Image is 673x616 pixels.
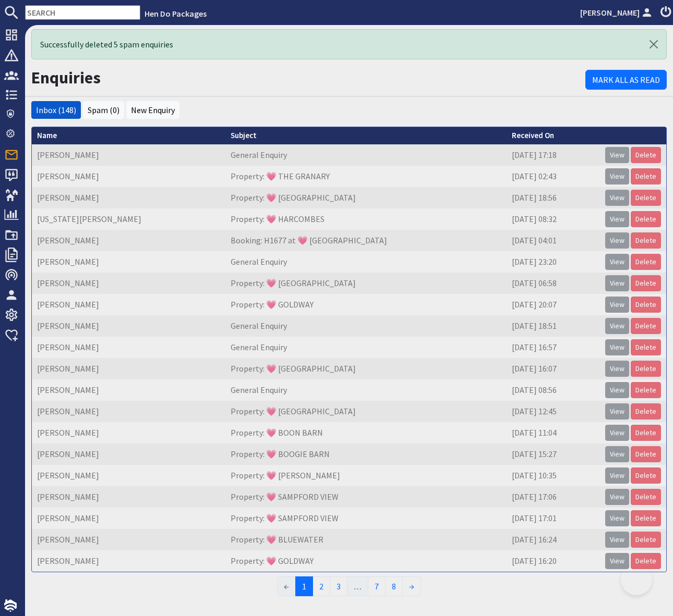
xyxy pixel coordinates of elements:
a: Delete [631,425,661,441]
td: [PERSON_NAME] [32,273,225,294]
td: [DATE] 16:07 [507,358,600,379]
a: View [605,339,629,355]
a: View [605,318,629,334]
td: [PERSON_NAME] [32,230,225,251]
iframe: Toggle Customer Support [621,564,652,595]
a: Delete [631,147,661,163]
a: Delete [631,211,661,227]
a: Spam (0) [88,105,119,115]
td: [DATE] 18:56 [507,187,600,208]
a: View [605,297,629,313]
td: [PERSON_NAME] [32,401,225,422]
a: Delete [631,446,661,462]
a: 2 [313,576,330,596]
a: View [605,489,629,505]
td: [DATE] 02:43 [507,166,600,187]
td: [DATE] 11:04 [507,422,600,443]
a: Inbox (148) [36,105,76,115]
td: [DATE] 15:27 [507,443,600,465]
td: [DATE] 17:06 [507,486,600,508]
a: View [605,147,629,163]
td: [DATE] 17:18 [507,144,600,166]
td: [PERSON_NAME] [32,379,225,401]
td: General Enquiry [225,251,507,273]
td: General Enquiry [225,315,507,337]
td: [PERSON_NAME] [32,187,225,208]
td: [DATE] 16:20 [507,550,600,572]
a: View [605,382,629,398]
td: Property: 💗 SAMPFORD VIEW [225,508,507,529]
td: General Enquiry [225,379,507,401]
a: Mark All As Read [585,70,667,90]
td: [PERSON_NAME] [32,422,225,443]
a: View [605,361,629,377]
td: Property: 💗 BOOGIE BARN [225,443,507,465]
td: Property: 💗 [GEOGRAPHIC_DATA] [225,273,507,294]
td: Property: 💗 GOLDWAY [225,550,507,572]
td: [DATE] 04:01 [507,230,600,251]
a: 3 [330,576,347,596]
td: [DATE] 08:32 [507,208,600,230]
a: Delete [631,232,661,249]
td: Property: 💗 SAMPFORD VIEW [225,486,507,508]
a: Delete [631,168,661,184]
a: Delete [631,489,661,505]
a: Delete [631,403,661,420]
a: Delete [631,467,661,484]
td: [PERSON_NAME] [32,315,225,337]
a: View [605,168,629,184]
a: Delete [631,361,661,377]
a: Delete [631,318,661,334]
img: staytech_i_w-64f4e8e9ee0a9c174fd5317b4b171b261742d2d393467e5bdba4413f4f884c10.svg [4,599,17,612]
a: New Enquiry [131,105,175,115]
a: Delete [631,510,661,526]
td: [PERSON_NAME] [32,465,225,486]
td: Property: 💗 [PERSON_NAME] [225,465,507,486]
a: 8 [385,576,403,596]
div: Successfully deleted 5 spam enquiries [31,29,667,59]
a: View [605,446,629,462]
td: Property: 💗 THE GRANARY [225,166,507,187]
td: [PERSON_NAME] [32,358,225,379]
a: View [605,190,629,206]
td: [PERSON_NAME] [32,486,225,508]
a: View [605,403,629,420]
td: Property: 💗 [GEOGRAPHIC_DATA] [225,358,507,379]
a: → [402,576,421,596]
a: View [605,510,629,526]
a: Delete [631,553,661,569]
a: View [605,532,629,548]
td: Property: 💗 BLUEWATER [225,529,507,550]
a: View [605,425,629,441]
a: Enquiries [31,67,101,88]
a: Delete [631,254,661,270]
th: Received On [507,127,600,144]
a: Delete [631,297,661,313]
td: [PERSON_NAME] [32,550,225,572]
span: 1 [295,576,313,596]
a: Delete [631,339,661,355]
th: Subject [225,127,507,144]
td: [DATE] 20:07 [507,294,600,315]
td: [PERSON_NAME] [32,166,225,187]
td: [DATE] 16:24 [507,529,600,550]
td: [DATE] 06:58 [507,273,600,294]
td: [PERSON_NAME] [32,443,225,465]
td: [US_STATE][PERSON_NAME] [32,208,225,230]
a: Delete [631,532,661,548]
input: SEARCH [25,5,140,20]
td: General Enquiry [225,337,507,358]
td: [DATE] 12:45 [507,401,600,422]
td: [PERSON_NAME] [32,144,225,166]
td: Property: 💗 GOLDWAY [225,294,507,315]
td: [DATE] 17:01 [507,508,600,529]
th: Name [32,127,225,144]
td: [DATE] 23:20 [507,251,600,273]
a: Hen Do Packages [145,8,207,19]
a: View [605,467,629,484]
a: Delete [631,190,661,206]
td: Property: 💗 HARCOMBES [225,208,507,230]
td: Property: 💗 [GEOGRAPHIC_DATA] [225,187,507,208]
td: [DATE] 16:57 [507,337,600,358]
a: Delete [631,275,661,291]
